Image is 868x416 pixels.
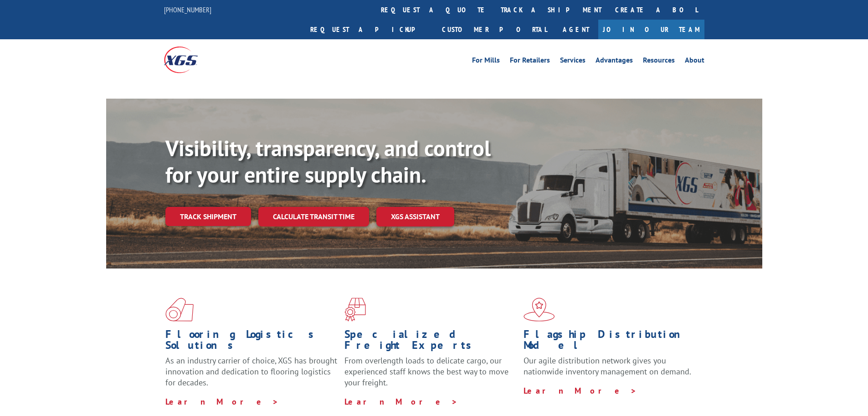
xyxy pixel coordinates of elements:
[524,329,696,355] h1: Flagship Distribution Model
[165,329,338,355] h1: Flooring Logistics Solutions
[643,57,675,67] a: Resources
[598,20,704,39] a: Join Our Team
[303,20,435,39] a: Request a pickup
[510,57,550,67] a: For Retailers
[524,385,637,396] a: Learn More >
[524,355,691,377] span: Our agile distribution network gives you nationwide inventory management on demand.
[344,298,366,321] img: xgs-icon-focused-on-flooring-red
[258,207,369,226] a: Calculate transit time
[165,355,337,388] span: As an industry carrier of choice, XGS has brought innovation and dedication to flooring logistics...
[524,298,555,321] img: xgs-icon-flagship-distribution-model-red
[554,20,598,39] a: Agent
[376,207,454,226] a: XGS ASSISTANT
[164,5,211,14] a: [PHONE_NUMBER]
[165,134,491,189] b: Visibility, transparency, and control for your entire supply chain.
[685,57,704,67] a: About
[165,207,251,226] a: Track shipment
[472,57,500,67] a: For Mills
[596,57,633,67] a: Advantages
[165,396,279,407] a: Learn More >
[435,20,554,39] a: Customer Portal
[560,57,586,67] a: Services
[165,298,194,321] img: xgs-icon-total-supply-chain-intelligence-red
[344,329,517,355] h1: Specialized Freight Experts
[344,355,517,396] p: From overlength loads to delicate cargo, our experienced staff knows the best way to move your fr...
[344,396,458,407] a: Learn More >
